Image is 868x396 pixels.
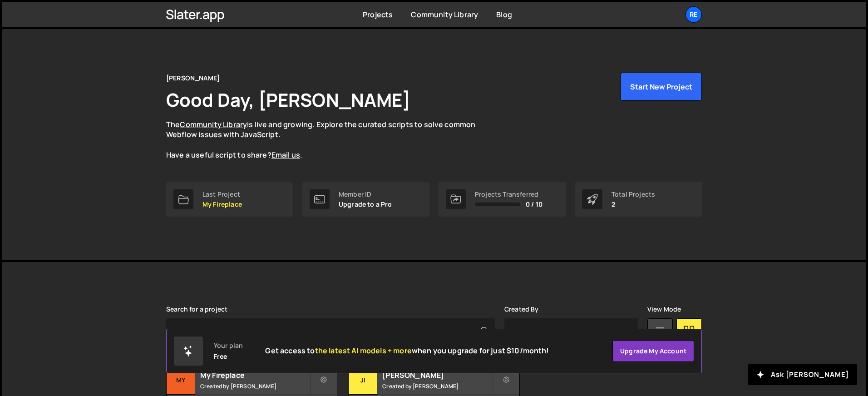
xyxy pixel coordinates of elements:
[382,370,492,380] h2: [PERSON_NAME]
[504,306,539,313] label: Created By
[526,201,542,208] span: 0 / 10
[200,382,310,390] small: Created by [PERSON_NAME]
[202,191,242,198] div: Last Project
[612,191,655,198] div: Total Projects
[200,370,310,380] h2: My Fireplace
[496,10,512,20] a: Blog
[214,342,243,349] div: Your plan
[748,364,857,385] button: Ask [PERSON_NAME]
[166,87,410,112] h1: Good Day, [PERSON_NAME]
[315,346,412,356] span: the latest AI models + more
[686,6,702,23] a: Re
[166,182,293,217] a: Last Project My Fireplace
[202,201,242,208] p: My Fireplace
[647,306,681,313] label: View Mode
[166,306,227,313] label: Search for a project
[214,353,227,360] div: Free
[363,10,393,20] a: Projects
[339,201,392,208] p: Upgrade to a Pro
[180,119,247,129] a: Community Library
[612,340,694,362] a: Upgrade my account
[382,382,492,390] small: Created by [PERSON_NAME]
[411,10,478,20] a: Community Library
[265,346,549,355] h2: Get access to when you upgrade for just $10/month!
[166,73,220,84] div: [PERSON_NAME]
[166,318,495,344] input: Type your project...
[475,191,542,198] div: Projects Transferred
[621,73,702,101] button: Start New Project
[271,150,300,160] a: Email us
[166,119,493,160] p: The is live and growing. Explore the curated scripts to solve common Webflow issues with JavaScri...
[612,201,655,208] p: 2
[339,191,392,198] div: Member ID
[349,366,377,395] div: Ji
[167,366,195,395] div: My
